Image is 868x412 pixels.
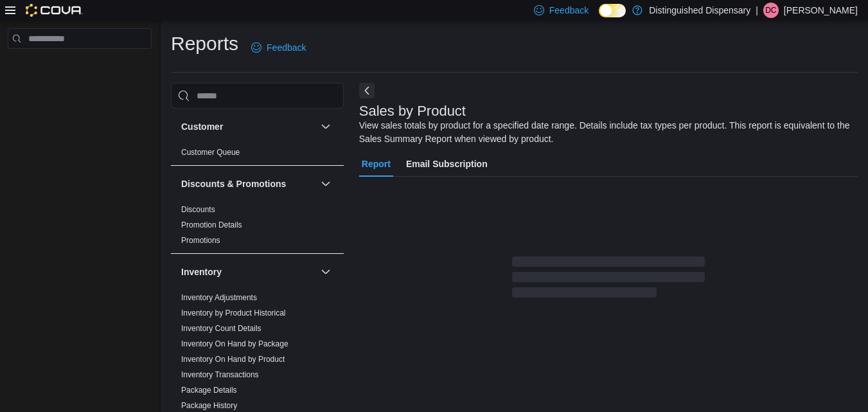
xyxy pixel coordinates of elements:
h3: Customer [181,120,223,133]
img: Cova [26,4,83,17]
span: Customer Queue [181,147,240,157]
a: Promotions [181,236,220,245]
nav: Complex example [8,51,152,82]
span: Email Subscription [406,151,488,177]
button: Discounts & Promotions [318,176,333,192]
p: Distinguished Dispensary [649,3,750,18]
button: Discounts & Promotions [181,177,315,190]
span: Report [362,151,391,177]
a: Package Details [181,386,237,395]
a: Inventory On Hand by Package [181,339,288,348]
a: Inventory On Hand by Product [181,355,285,364]
button: Next [359,83,375,98]
a: Inventory Transactions [181,370,259,379]
a: Package History [181,401,237,410]
h3: Inventory [181,265,222,278]
button: Customer [318,119,333,134]
p: | [756,3,758,18]
a: Inventory Adjustments [181,293,257,302]
a: Discounts [181,205,215,214]
div: Damon Carter [763,3,779,18]
a: Customer Queue [181,148,240,157]
span: DC [765,3,776,18]
h1: Reports [171,31,238,57]
p: [PERSON_NAME] [784,3,858,18]
span: Loading [512,259,705,300]
span: Feedback [267,41,306,54]
div: View sales totals by product for a specified date range. Details include tax types per product. T... [359,119,851,146]
div: Customer [171,145,344,165]
span: Dark Mode [599,17,599,18]
button: Inventory [318,264,333,280]
button: Customer [181,120,315,133]
a: Inventory Count Details [181,324,261,333]
a: Feedback [246,35,311,60]
input: Dark Mode [599,4,626,17]
a: Inventory by Product Historical [181,309,286,318]
span: Inventory by Product Historical [181,308,286,318]
div: Discounts & Promotions [171,202,344,253]
span: Feedback [549,4,589,17]
button: Inventory [181,265,315,278]
h3: Sales by Product [359,103,466,119]
span: Inventory Adjustments [181,292,257,303]
h3: Discounts & Promotions [181,177,286,190]
a: Promotion Details [181,220,242,229]
span: Inventory Count Details [181,323,261,334]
